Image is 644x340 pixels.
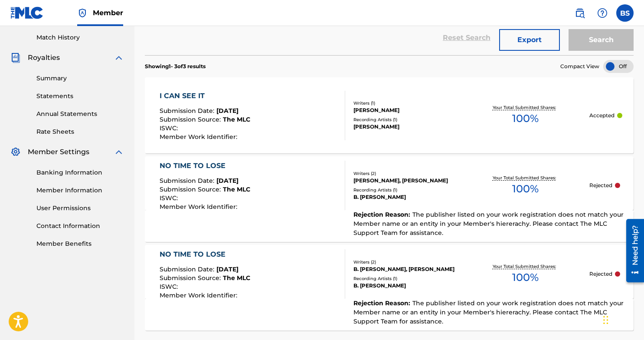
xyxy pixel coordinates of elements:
[160,291,239,299] span: Member Work Identifier :
[114,147,124,157] img: expand
[114,53,124,63] img: expand
[512,181,539,197] span: 100 %
[603,307,608,333] div: Drag
[594,4,611,22] div: Help
[36,74,124,83] a: Summary
[353,170,461,177] div: Writers ( 2 )
[36,168,124,177] a: Banking Information
[353,211,624,237] span: The publisher listed on your work registration does not match your Member name or an entity in yo...
[160,274,223,282] span: Submission Source :
[160,185,223,193] span: Submission Source :
[145,245,634,330] a: NO TIME TO LOSESubmission Date:[DATE]Submission Source:The MLCISWC:Member Work Identifier:Writers...
[28,147,89,157] span: Member Settings
[353,116,461,123] div: Recording Artists ( 1 )
[493,175,558,181] p: Your Total Submitted Shares:
[353,123,461,131] div: [PERSON_NAME]
[36,92,124,101] a: Statements
[353,282,461,290] div: B. [PERSON_NAME]
[160,116,223,123] span: Submission Source :
[145,63,206,70] p: Showing 1 - 3 of 3 results
[36,204,124,213] a: User Permissions
[353,211,412,218] span: Rejection Reason :
[353,100,461,106] div: Writers ( 1 )
[589,182,612,189] p: Rejected
[36,109,124,119] a: Annual Statements
[28,53,60,63] span: Royalties
[223,116,250,123] span: The MLC
[571,4,588,22] a: Public Search
[353,265,461,273] div: B. [PERSON_NAME], [PERSON_NAME]
[512,111,539,126] span: 100 %
[36,127,124,136] a: Rate Sheets
[493,263,558,270] p: Your Total Submitted Shares:
[36,33,124,42] a: Match History
[160,283,180,290] span: ISWC :
[223,185,250,193] span: The MLC
[160,107,216,115] span: Submission Date :
[160,265,216,273] span: Submission Date :
[36,239,124,248] a: Member Benefits
[93,8,123,18] span: Member
[145,77,634,153] a: I CAN SEE ITSubmission Date:[DATE]Submission Source:The MLCISWC:Member Work Identifier:Writers (1...
[499,29,560,51] button: Export
[160,133,239,141] span: Member Work Identifier :
[10,53,21,63] img: Royalties
[616,4,634,22] div: User Menu
[353,275,461,282] div: Recording Artists ( 1 )
[353,106,461,114] div: [PERSON_NAME]
[575,8,585,18] img: search
[353,299,624,325] span: The publisher listed on your work registration does not match your Member name or an entity in yo...
[601,298,644,340] iframe: Chat Widget
[10,147,21,157] img: Member Settings
[160,161,250,171] div: NO TIME TO LOSE
[160,249,250,260] div: NO TIME TO LOSE
[597,8,608,18] img: help
[77,8,88,18] img: Top Rightsholder
[589,270,612,278] p: Rejected
[216,177,239,185] span: [DATE]
[160,194,180,202] span: ISWC :
[160,124,180,132] span: ISWC :
[10,7,44,19] img: MLC Logo
[160,203,239,211] span: Member Work Identifier :
[216,107,239,115] span: [DATE]
[560,63,599,70] span: Compact View
[512,270,539,285] span: 100 %
[353,259,461,265] div: Writers ( 2 )
[353,299,412,307] span: Rejection Reason :
[353,193,461,201] div: B. [PERSON_NAME]
[353,177,461,185] div: [PERSON_NAME], [PERSON_NAME]
[353,187,461,193] div: Recording Artists ( 1 )
[589,112,615,119] p: Accepted
[620,216,644,286] iframe: Resource Center
[36,186,124,195] a: Member Information
[160,91,250,101] div: I CAN SEE IT
[493,104,558,111] p: Your Total Submitted Shares:
[216,265,239,273] span: [DATE]
[145,156,634,242] a: NO TIME TO LOSESubmission Date:[DATE]Submission Source:The MLCISWC:Member Work Identifier:Writers...
[160,177,216,185] span: Submission Date :
[36,221,124,231] a: Contact Information
[223,274,250,282] span: The MLC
